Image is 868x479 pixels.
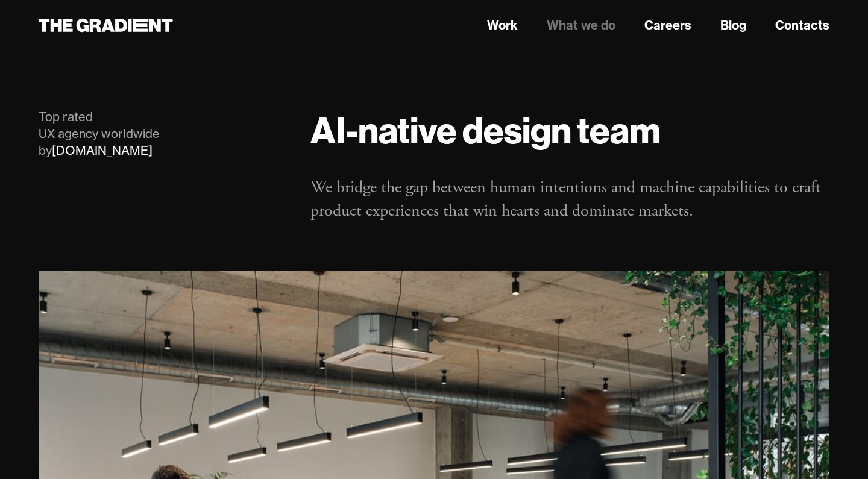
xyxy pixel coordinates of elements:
[775,16,829,34] a: Contacts
[39,108,286,159] div: Top rated UX agency worldwide by
[310,108,829,152] h1: AI-native design team
[720,16,746,34] a: Blog
[644,16,691,34] a: Careers
[52,143,153,158] a: [DOMAIN_NAME]
[310,176,829,223] p: We bridge the gap between human intentions and machine capabilities to craft product experiences ...
[487,16,518,34] a: Work
[547,16,615,34] a: What we do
